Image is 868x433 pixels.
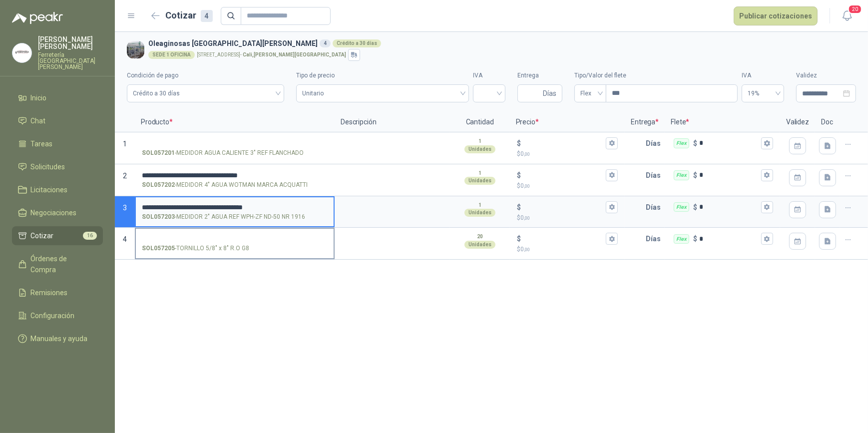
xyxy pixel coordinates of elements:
[142,148,175,158] strong: SOL057201
[693,202,697,213] p: $
[296,71,469,80] label: Tipo de precio
[742,71,784,80] label: IVA
[31,184,68,195] span: Licitaciones
[517,71,562,80] label: Entrega
[31,310,75,321] span: Configuración
[38,52,103,70] p: Ferretería [GEOGRAPHIC_DATA][PERSON_NAME]
[517,233,521,244] p: $
[31,207,77,218] span: Negociaciones
[699,235,759,243] input: Flex $
[524,215,530,221] span: ,00
[142,180,175,190] strong: SOL057202
[734,6,818,25] button: Publicar cotizaciones
[838,7,856,25] button: 20
[693,138,697,149] p: $
[693,170,697,181] p: $
[543,85,556,102] span: Días
[761,233,773,245] button: Flex $
[674,170,689,180] div: Flex
[520,150,530,157] span: 0
[574,71,738,80] label: Tipo/Valor del flete
[580,86,600,101] span: Flex
[450,112,510,132] p: Cantidad
[166,8,213,22] h2: Cotizar
[12,226,103,245] a: Cotizar16
[473,71,505,80] label: IVA
[517,181,618,191] p: $
[464,209,495,217] div: Unidades
[12,88,103,107] a: Inicio
[12,43,31,62] img: Company Logo
[31,253,93,275] span: Órdenes de Compra
[142,180,308,190] p: - MEDIDOR 4" AGUA WOTMAN MARCA ACQUATTI
[135,112,335,132] p: Producto
[478,137,481,145] p: 1
[464,241,495,249] div: Unidades
[796,71,856,80] label: Validez
[520,214,530,221] span: 0
[761,201,773,213] button: Flex $
[142,148,304,158] p: - MEDIDOR AGUA CALIENTE 3" REF FLANCHADO
[523,235,604,243] input: $$0,00
[699,203,759,211] input: Flex $
[142,244,249,253] p: - TORNILLO 5/8" x 8" R.O G8
[31,333,88,344] span: Manuales y ayuda
[12,157,103,176] a: Solicitudes
[142,204,328,211] input: SOL057203-MEDIDOR 2" AGUA REF WPH-ZF ND-50 NR 1916
[477,233,483,241] p: 20
[520,182,530,189] span: 0
[510,112,625,132] p: Precio
[606,233,618,245] button: $$0,00
[243,52,346,57] strong: Cali , [PERSON_NAME][GEOGRAPHIC_DATA]
[335,112,450,132] p: Descripción
[31,161,65,172] span: Solicitudes
[674,202,689,212] div: Flex
[123,235,127,243] span: 4
[142,212,175,222] strong: SOL057203
[302,86,463,101] span: Unitario
[693,233,697,244] p: $
[201,10,213,22] div: 4
[780,112,815,132] p: Validez
[320,39,331,47] div: 4
[31,115,46,126] span: Chat
[197,52,346,57] p: [STREET_ADDRESS] -
[524,151,530,157] span: ,00
[848,4,862,14] span: 20
[665,112,780,132] p: Flete
[478,201,481,209] p: 1
[699,171,759,179] input: Flex $
[12,111,103,130] a: Chat
[38,36,103,50] p: [PERSON_NAME] [PERSON_NAME]
[815,112,840,132] p: Doc
[674,234,689,244] div: Flex
[464,177,495,185] div: Unidades
[517,170,521,181] p: $
[606,201,618,213] button: $$0,00
[523,171,604,179] input: $$0,00
[517,213,618,223] p: $
[148,38,852,49] h3: Oleaginosas [GEOGRAPHIC_DATA][PERSON_NAME]
[674,138,689,148] div: Flex
[646,229,665,249] p: Días
[142,235,328,243] input: SOL057205-TORNILLO 5/8" x 8" R.O G8
[464,145,495,153] div: Unidades
[524,247,530,252] span: ,00
[761,137,773,149] button: Flex $
[12,329,103,348] a: Manuales y ayuda
[148,51,195,59] div: SEDE 1 OFICINA
[517,202,521,213] p: $
[12,203,103,222] a: Negociaciones
[520,246,530,253] span: 0
[123,204,127,212] span: 3
[123,172,127,180] span: 2
[123,140,127,148] span: 1
[517,138,521,149] p: $
[646,165,665,185] p: Días
[748,86,778,101] span: 19%
[127,41,144,58] img: Company Logo
[761,169,773,181] button: Flex $
[142,212,305,222] p: - MEDIDOR 2" AGUA REF WPH-ZF ND-50 NR 1916
[142,244,175,253] strong: SOL057205
[646,197,665,217] p: Días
